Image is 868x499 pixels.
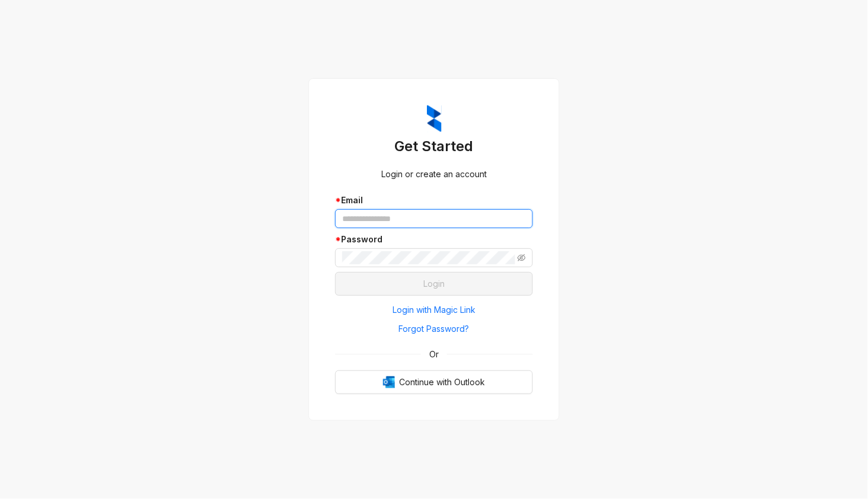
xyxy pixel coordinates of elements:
[335,272,533,296] button: Login
[335,300,533,319] button: Login with Magic Link
[393,303,475,316] span: Login with Magic Link
[335,233,533,246] div: Password
[335,319,533,338] button: Forgot Password?
[335,168,533,181] div: Login or create an account
[421,348,447,361] span: Or
[335,370,533,394] button: OutlookContinue with Outlook
[335,137,533,156] h3: Get Started
[517,254,526,262] span: eye-invisible
[427,105,442,132] img: ZumaIcon
[400,376,486,389] span: Continue with Outlook
[383,376,395,388] img: Outlook
[335,194,533,207] div: Email
[399,322,470,335] span: Forgot Password?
